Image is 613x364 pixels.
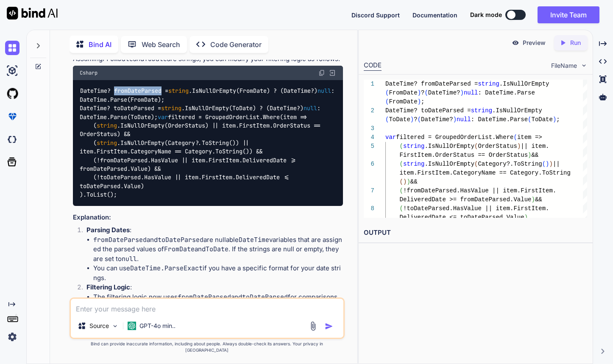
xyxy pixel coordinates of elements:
[93,264,343,283] li: You can use if you have a specific format for your date strings.
[364,124,374,133] div: 3
[400,196,532,203] span: DeliveredDate >= fromDateParsed.Value
[5,330,20,344] img: settings
[580,62,588,69] img: chevron down
[538,6,599,23] button: Invite Team
[453,116,457,123] span: )
[351,11,400,19] span: Discord Support
[553,161,560,167] span: ||
[161,105,181,112] span: string
[5,41,20,55] img: chat
[523,39,546,47] p: Preview
[139,322,176,330] p: GPT-4o min..
[158,236,203,244] code: toDateParsed
[389,89,418,96] span: FromDate
[396,134,513,141] span: filtered = GroupedOrderList.Where
[97,139,117,147] span: string
[93,236,147,244] code: fromDateParsed
[142,39,180,50] p: Web Search
[385,107,471,114] span: DateTime? toDateParsed =
[5,109,20,124] img: premium
[318,87,331,95] span: null
[499,81,549,87] span: .IsNullOrEmpty
[532,196,535,203] span: )
[364,106,374,115] div: 2
[464,89,478,96] span: null
[97,122,117,129] span: string
[86,225,343,235] p: :
[528,152,531,158] span: )
[410,178,418,185] span: &&
[385,134,396,141] span: var
[403,187,556,194] span: !fromDateParsed.HasValue || item.FirstItem.
[412,11,457,19] span: Documentation
[421,98,424,105] span: ;
[460,89,464,96] span: )
[308,321,318,331] img: attachment
[414,116,417,123] span: ?
[474,161,478,167] span: (
[532,116,553,123] span: ToDate
[364,61,382,71] div: CODE
[164,245,195,253] code: FromDate
[400,178,403,185] span: (
[478,143,517,150] span: OrderStatus
[7,7,58,19] img: Bind AI
[471,116,528,123] span: : DateTime.Parse
[418,116,421,123] span: (
[410,116,414,123] span: )
[403,205,549,212] span: !toDateParsed.HasValue || item.FirstItem.
[400,152,528,158] span: FirstItem.OrderStatus == OrderStatus
[325,322,333,331] img: icon
[403,143,424,150] span: string
[478,89,535,96] span: : DateTime.Parse
[385,116,389,123] span: (
[478,161,542,167] span: Category?.ToString
[471,107,492,114] span: string
[403,178,407,185] span: )
[5,64,20,78] img: ai-studio
[210,39,262,50] p: Code Generator
[532,152,539,158] span: &&
[318,69,325,76] img: copy
[400,169,571,176] span: item.FirstItem.CategoryName == Category.ToString
[242,293,288,301] code: toDateParsed
[70,341,345,353] p: Bind can provide inaccurate information, including about people. Always double-check its answers....
[93,235,343,264] li: and are nullable variables that are assigned the parsed values of and . If the strings are null o...
[128,322,136,330] img: GPT-4o mini
[206,245,228,253] code: ToDate
[535,196,542,203] span: &&
[407,178,410,185] span: )
[521,143,549,150] span: || item.
[364,133,374,142] div: 4
[385,98,389,105] span: (
[553,116,556,123] span: )
[364,142,374,151] div: 5
[351,11,400,19] button: Discord Support
[514,134,517,141] span: (
[421,116,453,123] span: DateTime?
[73,213,343,222] h3: Explanation:
[403,161,424,167] span: string
[122,255,137,263] code: null
[389,98,418,105] span: FromDate
[551,61,577,70] span: FileName
[549,161,553,167] span: )
[178,293,231,301] code: fromDateParsed
[130,264,203,272] code: DateTime.ParseExact
[457,116,471,123] span: null
[528,116,531,123] span: (
[546,161,549,167] span: )
[86,226,130,234] strong: Parsing Dates
[364,160,374,169] div: 6
[412,11,457,19] button: Documentation
[364,80,374,89] div: 1
[400,187,403,194] span: (
[329,69,336,77] img: Open in Browser
[400,143,403,150] span: (
[364,204,374,213] div: 8
[421,89,424,96] span: ?
[512,39,519,47] img: preview
[428,89,460,96] span: DateTime?
[418,89,421,96] span: )
[80,69,98,76] span: Csharp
